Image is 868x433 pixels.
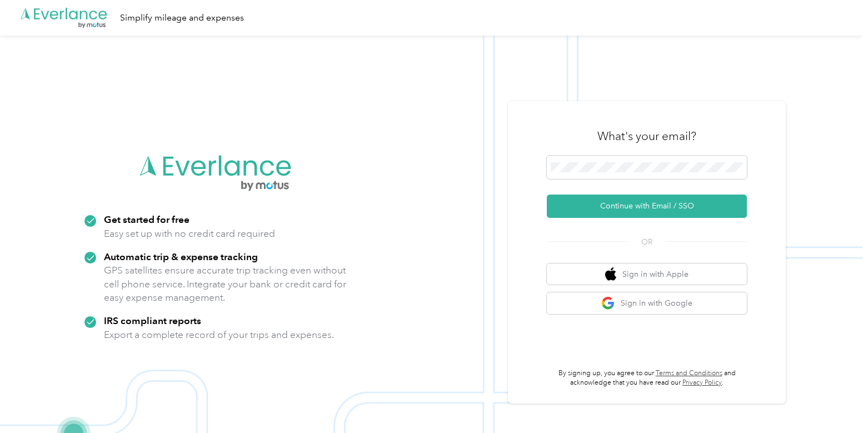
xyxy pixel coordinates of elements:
p: Easy set up with no credit card required [104,227,275,241]
button: Continue with Email / SSO [547,195,747,218]
div: Simplify mileage and expenses [120,11,244,25]
strong: Automatic trip & expense tracking [104,251,258,262]
iframe: Everlance-gr Chat Button Frame [806,371,868,433]
p: Export a complete record of your trips and expenses. [104,328,334,342]
a: Privacy Policy [682,379,722,387]
span: OR [627,236,666,248]
h3: What's your email? [597,128,696,144]
button: google logoSign in with Google [547,292,747,314]
img: apple logo [605,267,616,281]
button: apple logoSign in with Apple [547,263,747,285]
p: GPS satellites ensure accurate trip tracking even without cell phone service. Integrate your bank... [104,263,347,305]
img: google logo [601,296,615,310]
strong: IRS compliant reports [104,315,201,326]
strong: Get started for free [104,213,189,225]
p: By signing up, you agree to our and acknowledge that you have read our . [547,369,747,388]
a: Terms and Conditions [656,369,722,377]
